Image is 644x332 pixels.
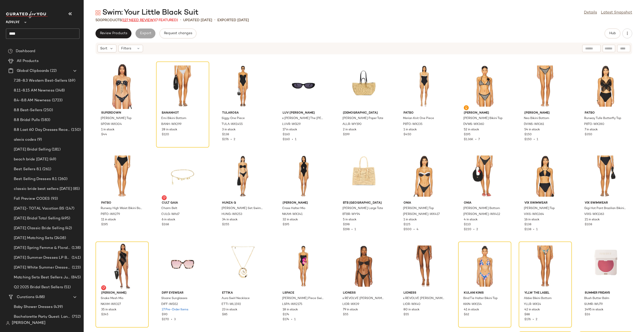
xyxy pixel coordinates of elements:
span: 7 in stock [585,128,598,132]
span: [DEMOGRAPHIC_DATA] [343,111,385,115]
span: (141) [71,255,81,261]
span: (752) [71,314,81,320]
span: $270 [162,318,169,321]
span: $44 [101,133,107,137]
span: $138 [222,133,229,137]
span: 1 in stock [101,128,114,132]
p: Exported [DATE] [217,18,249,23]
span: Gigi Hot Pant Brazilian Bikini Bottom [584,206,626,211]
span: (250) [42,107,53,113]
span: (51) [63,285,71,290]
span: [PERSON_NAME] Piece Swimsuit [282,296,324,301]
span: $125 [403,223,410,227]
span: BTBR-WY94 [342,212,360,217]
span: $500 [403,228,412,231]
span: [DATE] Matching Sets [14,235,53,241]
span: (85) [72,186,80,192]
span: • [214,17,215,23]
span: LSPACE [283,291,324,295]
span: $55 [343,313,348,317]
img: DVWS-WX361_V1.jpg [520,63,570,109]
span: Ettika [222,291,264,295]
span: (150) [70,127,81,133]
span: [PERSON_NAME] [283,201,324,205]
span: LIOR-WX39 [342,302,359,307]
span: (147) [64,206,75,211]
img: SUMR-WU79_V1.jpg [581,243,630,289]
span: (495) [60,216,70,221]
span: [DATE] Classic Bride Selling [14,226,64,231]
img: CULG-WA67_V1.jpg [158,153,208,199]
span: DIFF-WG52 [161,302,178,307]
span: x [PERSON_NAME] The [PERSON_NAME] [282,116,324,121]
span: $160 [283,133,290,137]
span: $198 [343,228,350,231]
span: [PERSON_NAME] Top [524,206,555,211]
img: PBTO-WX279_V1.jpg [97,153,147,199]
span: Tularosa [222,111,264,115]
span: CULG-WA67 [161,212,179,217]
img: VIXS-WX1363_V1.jpg [581,153,630,199]
span: 1 [536,228,538,231]
span: classic bride best sellers [DATE] [14,186,72,192]
span: 1 in stock [403,218,417,222]
span: [DATE]- TOTAL Vacation BS [14,206,64,211]
span: LIONESS [403,291,445,295]
button: Review Products [96,29,131,38]
span: 8.8 Bridal Pulls [14,117,40,123]
img: svg%3e [6,321,10,325]
span: Siggy One Piece [222,116,245,121]
span: (348) [54,88,65,93]
span: All Products [17,58,39,64]
span: [PERSON_NAME] [12,320,46,326]
span: Curations [17,294,34,300]
span: beach bride [DATE] [14,157,48,162]
span: PatBO [101,201,143,205]
span: (7 Featured) [155,18,178,22]
span: $176 [524,318,531,321]
span: [PERSON_NAME] Set Swimsuit [222,206,263,211]
span: $450 [403,133,411,137]
span: 7.28-8.3 Western Best-Sellers [14,78,67,84]
span: Best Selling Dresses 8.1 [14,176,57,182]
span: BANH-WX299 [161,122,181,127]
a: Details [584,10,597,16]
span: Cross Halter Mio [282,206,305,211]
span: Runway Tulle Butterfly Top [584,116,621,121]
span: (439) [53,304,63,310]
span: Emi Bikini Bottom [161,116,186,121]
span: $276 [222,138,229,141]
span: superdown [101,111,143,115]
span: [DATE] Summer Dresses LP Best-Sellers [14,255,71,261]
img: PBTO-WX235_V1.jpg [400,63,449,109]
span: (9) [36,137,42,143]
span: TULA-WX1455 [222,122,243,127]
span: • [290,138,295,141]
span: $88 [524,313,530,317]
span: 8.4-8.8 AM Newness [14,98,51,103]
span: SPDW-WX304 [101,122,122,127]
span: PBTO-WX235 [403,122,422,127]
span: Aura Swirl Necklace [222,296,250,301]
span: 52 in stock [464,128,479,132]
span: [PERSON_NAME] Bikini Top [463,116,502,121]
span: • [532,138,537,141]
span: (93) [50,196,58,202]
span: Q2 2025 Bridal Best Sellers [14,285,63,290]
span: LSPA-WX2175 [282,302,302,307]
span: [PERSON_NAME]-WX412 [463,212,500,217]
span: (138) [71,245,81,251]
span: (260) [57,176,67,182]
span: PatBO [403,111,445,115]
span: $198 [343,223,350,227]
span: Hub [609,31,616,35]
img: KKIN-WX154_V1.jpg [460,243,510,289]
span: Merian Knit One Piece [403,116,434,121]
span: Dashboard [16,48,35,54]
span: [PERSON_NAME] [101,291,143,295]
span: Baby Shower Dresses [14,304,53,310]
span: [PERSON_NAME] [464,111,506,115]
span: x REVOLVE [PERSON_NAME] Bikini Top [342,296,384,301]
img: DIFF-WG52_V1.jpg [158,243,208,289]
span: • [229,138,234,141]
